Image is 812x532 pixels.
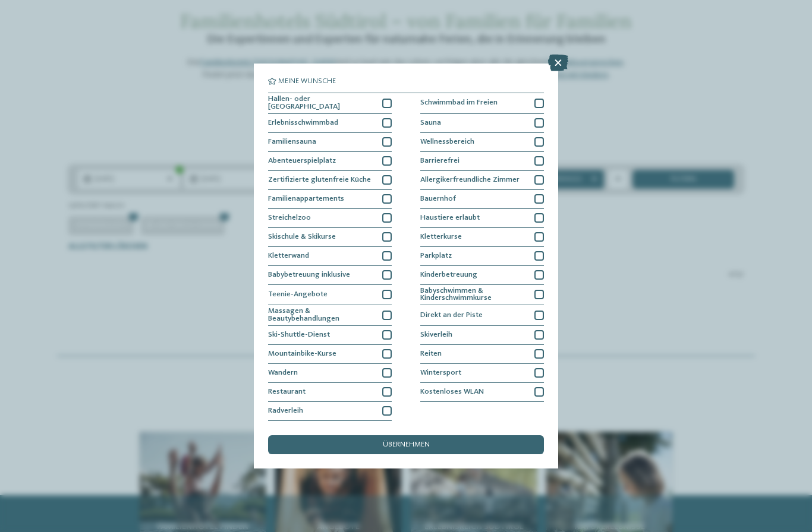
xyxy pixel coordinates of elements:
[420,214,480,222] span: Haustiere erlaubt
[383,441,430,449] span: übernehmen
[420,195,456,203] span: Bauernhof
[420,350,442,358] span: Reiten
[268,350,336,358] span: Mountainbike-Kurse
[420,252,452,260] span: Parkplatz
[420,388,484,396] span: Kostenloses WLAN
[268,233,336,241] span: Skischule & Skikurse
[268,308,375,323] span: Massagen & Beautybehandlungen
[268,271,350,279] span: Babybetreuung inklusive
[420,233,462,241] span: Kletterkurse
[268,138,316,146] span: Familiensauna
[420,331,452,339] span: Skiverleih
[420,157,459,165] span: Barrierefrei
[268,252,309,260] span: Kletterwand
[420,176,520,184] span: Allergikerfreundliche Zimmer
[268,96,375,111] span: Hallen- oder [GEOGRAPHIC_DATA]
[420,369,461,377] span: Wintersport
[420,287,527,303] span: Babyschwimmen & Kinderschwimmkurse
[420,99,498,107] span: Schwimmbad im Freien
[420,271,477,279] span: Kinderbetreuung
[268,214,311,222] span: Streichelzoo
[268,331,330,339] span: Ski-Shuttle-Dienst
[268,407,303,415] span: Radverleih
[268,119,338,127] span: Erlebnisschwimmbad
[268,388,306,396] span: Restaurant
[420,138,474,146] span: Wellnessbereich
[420,312,483,319] span: Direkt an der Piste
[278,78,336,85] span: Meine Wünsche
[268,176,371,184] span: Zertifizierte glutenfreie Küche
[268,195,344,203] span: Familienappartements
[268,157,336,165] span: Abenteuerspielplatz
[268,291,328,299] span: Teenie-Angebote
[268,369,298,377] span: Wandern
[420,119,441,127] span: Sauna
